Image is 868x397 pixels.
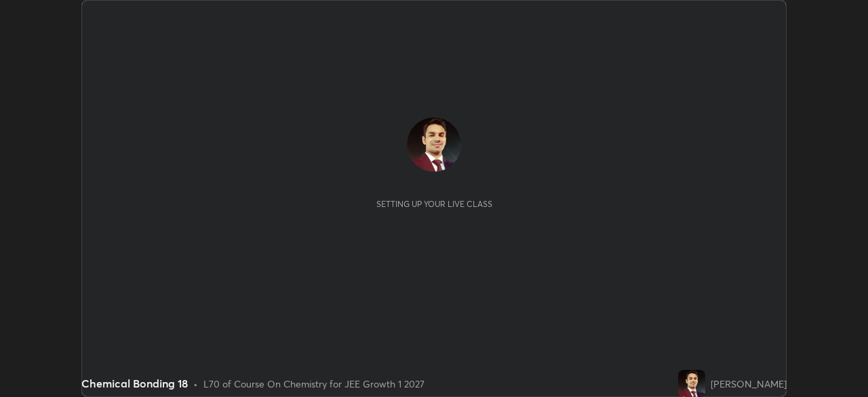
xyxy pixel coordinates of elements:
div: Setting up your live class [376,199,492,209]
img: 9c5970aafb87463c99e06f9958a33fc6.jpg [407,117,461,172]
div: Chemical Bonding 18 [81,375,188,392]
div: [PERSON_NAME] [711,377,787,391]
img: 9c5970aafb87463c99e06f9958a33fc6.jpg [678,370,705,397]
div: • [193,377,198,391]
div: L70 of Course On Chemistry for JEE Growth 1 2027 [203,377,425,391]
